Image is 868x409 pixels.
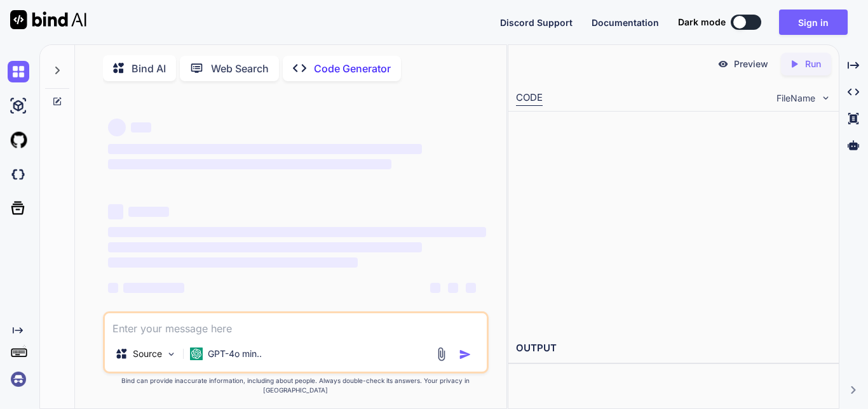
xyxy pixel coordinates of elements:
span: ‌ [448,283,458,293]
span: ‌ [108,283,118,293]
span: ‌ [108,242,422,252]
img: Pick Models [166,349,177,360]
span: ‌ [108,159,391,169]
span: ‌ [108,144,422,154]
span: Documentation [592,17,659,28]
img: githubLight [8,129,29,151]
p: Web Search [211,61,269,76]
h2: OUTPUT [508,334,839,363]
p: Source [133,347,162,360]
span: ‌ [108,257,358,268]
span: ‌ [108,119,126,136]
span: ‌ [108,204,123,219]
button: Discord Support [500,16,573,29]
p: Preview [734,58,768,70]
span: ‌ [430,283,440,293]
img: GPT-4o mini [190,347,203,360]
p: Run [805,58,821,70]
span: Discord Support [500,17,573,28]
span: ‌ [123,283,184,293]
img: attachment [434,347,449,361]
button: Sign in [779,10,848,35]
img: chat [8,61,29,82]
p: GPT-4o min.. [208,347,262,360]
img: chevron down [820,93,831,103]
span: ‌ [466,283,476,293]
img: icon [459,348,471,361]
img: Bind AI [10,10,86,29]
p: Code Generator [314,61,391,76]
img: signin [8,368,29,390]
span: ‌ [131,122,151,133]
img: darkCloudIdeIcon [8,164,29,185]
p: Bind AI [132,61,166,76]
span: Dark mode [678,16,726,29]
img: ai-studio [8,95,29,117]
span: FileName [776,92,815,105]
div: CODE [516,91,543,106]
button: Documentation [592,16,659,29]
span: ‌ [108,227,486,237]
p: Bind can provide inaccurate information, including about people. Always double-check its answers.... [103,376,489,395]
img: preview [717,58,729,70]
span: ‌ [128,207,169,217]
